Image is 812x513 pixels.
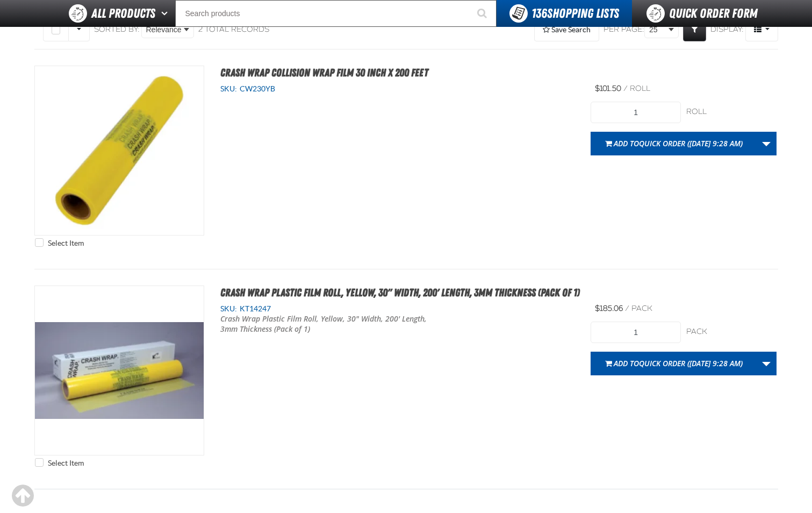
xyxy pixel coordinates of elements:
[531,6,547,21] strong: 136
[591,132,757,155] button: Add toQuick Order ([DATE] 9:28 AM)
[91,4,155,23] span: All Products
[756,352,777,375] a: More Actions
[595,84,621,93] span: $101.50
[710,25,744,34] span: Display:
[591,322,681,343] input: Product Quantity
[591,352,757,375] button: Add toQuick Order ([DATE] 9:28 AM)
[686,327,777,337] div: pack
[220,314,433,334] p: Crash Wrap Plastic Film Roll, Yellow, 30" Width, 200' Length, 3mm Thickness (Pack of 1)
[11,484,34,508] div: Scroll to the top
[551,25,591,34] span: Save Search
[614,358,743,368] span: Add to
[756,132,777,155] a: More Actions
[683,18,706,41] a: Expand or Collapse Grid Filters
[237,84,275,93] span: CW230YB
[686,107,777,117] div: roll
[220,84,575,94] div: SKU:
[35,458,84,468] label: Select Item
[35,66,204,235] img: Crash Wrap Collision Wrap Film 30 Inch x 200 Feet
[531,6,619,21] span: Shopping Lists
[595,304,623,313] span: $185.06
[639,138,743,148] span: Quick Order ([DATE] 9:28 AM)
[745,18,778,41] button: Product Grid Views Toolbar
[198,25,269,35] div: 2 total records
[625,304,629,313] span: /
[623,84,628,93] span: /
[35,286,204,455] img: Crash Wrap Plastic Film Roll, Yellow, 30" Width, 200' Length, 3mm Thickness (Pack of 1)
[603,25,644,35] span: Per page:
[35,66,204,235] : View Details of the Crash Wrap Collision Wrap Film 30 Inch x 200 Feet
[237,304,271,313] span: KT14247
[220,66,428,79] a: Crash Wrap Collision Wrap Film 30 Inch x 200 Feet
[35,458,44,467] input: Select Item
[220,286,580,299] a: Crash Wrap Plastic Film Roll, Yellow, 30" Width, 200' Length, 3mm Thickness (Pack of 1)
[614,138,743,148] span: Add to
[146,24,182,35] span: Relevance
[534,18,599,41] button: Expand or Collapse Saved Search drop-down to save a search query
[649,24,666,35] span: 25
[220,304,575,314] div: SKU:
[591,102,681,123] input: Product Quantity
[35,238,44,247] input: Select Item
[68,18,90,41] button: Rows selection options
[746,18,778,41] span: Product Grid Views Toolbar
[630,84,650,93] span: roll
[35,286,204,455] : View Details of the Crash Wrap Plastic Film Roll, Yellow, 30" Width, 200' Length, 3mm Thickness (...
[35,238,84,248] label: Select Item
[639,358,743,368] span: Quick Order ([DATE] 9:28 AM)
[631,304,652,313] span: pack
[94,25,140,34] span: Sorted By:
